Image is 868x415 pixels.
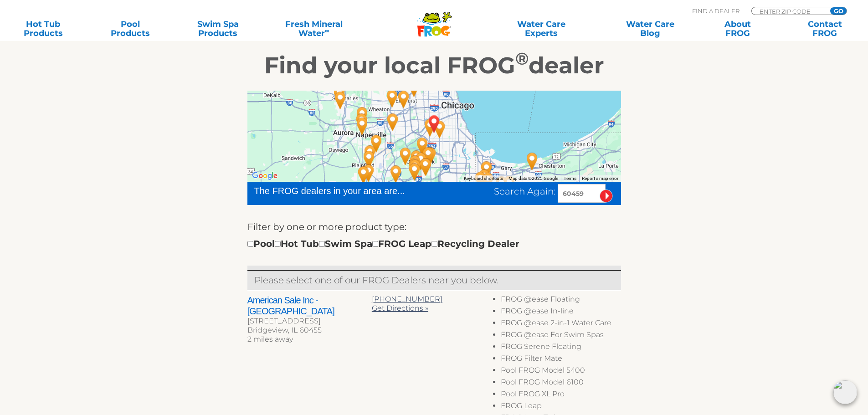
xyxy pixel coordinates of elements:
[501,295,621,307] li: FROG @ease Floating
[501,342,621,354] li: FROG Serene Floating
[616,20,684,38] a: Water CareBlog
[330,88,351,113] div: The Great Escape - Batavia - 30 miles away.
[501,401,621,413] li: FROG Leap
[501,389,621,401] li: Pool FROG XL Pro
[329,83,350,108] div: Bullfrog Spas Factory Store - Geneva - 31 miles away.
[692,7,740,15] p: Find A Dealer
[501,354,621,366] li: FROG Filter Mate
[247,335,293,343] span: 2 miles away
[271,20,356,38] a: Fresh MineralWater∞
[501,307,621,318] li: FROG @ease In-line
[184,20,252,38] a: Swim SpaProducts
[97,20,164,38] a: PoolProducts
[254,184,438,198] div: The FROG dealers in your area are...
[393,87,414,112] div: The Great Escape - Oak Brook - 12 miles away.
[415,154,436,179] div: American Sale Inc - Outlet - 14 miles away.
[501,366,621,378] li: Pool FROG Model 5400
[491,173,512,197] div: The Great Escape - Merrillville - 28 miles away.
[470,168,491,193] div: Royal Pools & More - 23 miles away.
[359,147,380,172] div: The Great Escape - Joliet - 23 miles away.
[250,170,280,182] img: Google
[404,155,425,179] div: Cancun Pools & Spas - 15 miles away.
[351,110,372,134] div: The Great Escape - Aurora - 23 miles away.
[833,380,857,404] img: openIcon
[704,20,771,38] a: AboutFROG
[406,147,427,171] div: American Sale Inc - Orland Park - 12 miles away.
[247,220,406,234] label: Filter by one or more product type:
[501,330,621,342] li: FROG @ease For Swim Spas
[395,144,416,169] div: Aqua Pools Inc - 14 miles away.
[360,142,380,166] div: Paradise Pools & Spas of Illinois - 22 miles away.
[791,20,859,38] a: ContactFROG
[325,27,329,34] sup: ∞
[247,317,372,326] div: [STREET_ADDRESS]
[759,7,820,15] input: Zip Code Form
[564,176,576,181] a: Terms (opens in new tab)
[404,159,425,184] div: Mud Turtle Pools - 16 miles away.
[353,163,374,187] div: DesRochers Backyard Pools & Spas - Shorewood - 27 miles away.
[429,117,450,142] div: Leslie's Poolmart Inc # 385 - 3 miles away.
[411,149,431,174] div: The Great Escape - Orland Park - 12 miles away.
[494,186,555,197] span: Search Again:
[382,110,403,134] div: The Great Escape - Downers Grove - 13 miles away.
[352,103,373,128] div: American Sale Inc - Naperville - 23 miles away.
[508,176,558,181] span: Map data ©2025 Google
[382,86,403,111] div: Leslie's Poolmart Inc # 389 - 15 miles away.
[478,169,498,194] div: Caribbean Pools & Spas - Schererville - 24 miles away.
[154,52,714,79] h2: Find your local FROG dealer
[501,378,621,389] li: Pool FROG Model 6100
[420,115,441,140] div: American Sale Inc - Bridgeview - 2 miles away.
[416,154,437,179] div: American Sale, Inc - Tinley Park - 14 miles away.
[476,158,497,182] div: B & F Pools - Highland - 22 miles away.
[412,134,433,159] div: All Seasons Pools & Spas Inc ? Orland Park - 8 miles away.
[372,295,442,303] a: [PHONE_NUMBER]
[250,170,280,182] a: Open this area in Google Maps (opens a new window)
[420,143,441,168] div: Leslie's Poolmart Inc # 411 - 10 miles away.
[582,176,618,181] a: Report a map error
[385,162,406,186] div: Pool & Spa Works Inc - 20 miles away.
[247,295,372,317] h2: American Sale Inc - [GEOGRAPHIC_DATA]
[352,114,373,138] div: Leslie's Poolmart Inc # 612 - 22 miles away.
[247,326,372,335] div: Bridgeview, IL 60455
[418,143,439,168] div: The Great Escape - Tinley Park - 10 miles away.
[515,48,529,69] sup: ®
[405,152,426,176] div: Caribbean Pools Inc - Orland Park - 14 miles away.
[486,20,596,38] a: Water CareExperts
[366,131,387,156] div: American Sale Inc - Romeoville - 19 miles away.
[358,161,379,185] div: Neptune Pools - 26 miles away.
[499,172,520,197] div: American Sale Inc - Merrillville - 30 miles away.
[405,156,426,180] div: Caribbean Pools & Spas - 15 miles away.
[830,7,847,15] input: GO
[254,273,614,287] p: Please select one of our FROG Dealers near you below.
[522,149,543,174] div: Leslie's Poolmart, Inc. # 853 - 33 miles away.
[9,20,77,38] a: Hot TubProducts
[600,190,613,203] input: Submit
[372,304,428,313] a: Get Directions »
[501,318,621,330] li: FROG @ease 2-in-1 Water Care
[247,236,519,251] div: Pool Hot Tub Swim Spa FROG Leap Recycling Dealer
[474,166,495,190] div: Leslie's Poolmart Inc # 415 - 23 miles away.
[424,112,445,136] div: BEDFORD PARK, IL 60459
[464,175,503,182] button: Keyboard shortcuts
